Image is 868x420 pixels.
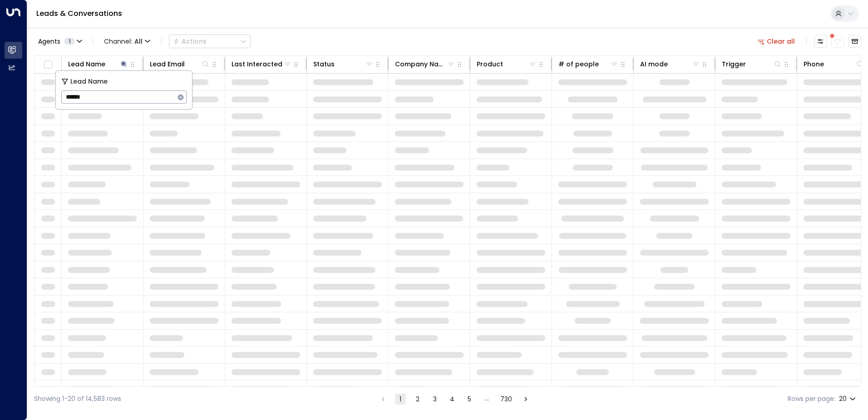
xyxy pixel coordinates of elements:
div: Phone [804,59,864,70]
button: Customize [814,35,827,48]
button: Archived Leads [848,35,861,48]
div: Last Interacted [232,59,292,70]
div: Button group with a nested menu [169,35,251,48]
button: Go to next page [520,394,531,405]
span: Lead Name [70,76,108,87]
span: 1 [64,38,75,45]
button: Agents1 [34,35,85,48]
div: Phone [804,59,824,70]
button: Actions [169,35,251,48]
button: page 1 [395,394,406,405]
span: Channel: [100,35,154,48]
div: … [481,394,492,405]
div: Actions [173,37,207,45]
div: Showing 1-20 of 14,583 rows [34,394,121,404]
div: Status [313,59,335,70]
div: AI mode [640,59,668,70]
div: Last Interacted [232,59,282,70]
div: # of people [558,59,619,70]
button: Go to page 730 [498,394,514,405]
div: Company Name [395,59,446,70]
div: Trigger [722,59,746,70]
div: # of people [558,59,599,70]
div: Product [477,59,537,70]
button: Go to page 5 [464,394,475,405]
button: Channel:All [100,35,154,48]
div: Status [313,59,374,70]
span: Agents [38,38,60,45]
div: 20 [839,392,858,405]
a: Leads & Conversations [36,8,122,19]
div: Product [477,59,503,70]
button: Go to page 2 [412,394,423,405]
div: Trigger [722,59,782,70]
div: Lead Name [68,59,128,70]
button: Go to page 3 [429,394,440,405]
span: All [134,38,143,45]
button: Clear all [754,35,799,48]
nav: pagination navigation [377,393,532,405]
button: Go to page 4 [447,394,458,405]
label: Rows per page: [788,394,835,404]
div: Lead Name [68,59,105,70]
div: Company Name [395,59,455,70]
span: There are new threads available. Refresh the grid to view the latest updates. [831,35,844,48]
div: Lead Email [150,59,185,70]
div: Lead Email [150,59,210,70]
div: AI mode [640,59,700,70]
